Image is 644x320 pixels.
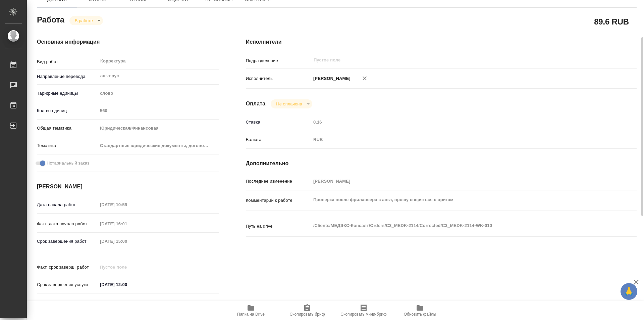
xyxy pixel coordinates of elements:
[37,73,98,80] p: Направление перевода
[223,301,279,320] button: Папка на Drive
[237,312,265,317] span: Папка на Drive
[98,88,219,99] div: слово
[37,90,98,97] p: Тарифные единицы
[37,125,98,132] p: Общая тематика
[594,16,629,27] h2: 89.6 RUB
[37,221,98,227] p: Факт. дата начала работ
[37,201,98,208] p: Дата начала работ
[73,18,95,24] button: В работе
[289,312,325,317] span: Скопировать бриф
[246,119,311,126] p: Ставка
[621,283,637,300] button: 🙏
[404,312,436,317] span: Обновить файлы
[311,220,604,231] textarea: /Clients/МЕДЭКС-Консалт/Orders/C3_MEDK-2114/Corrected/C3_MEDK-2114-WK-010
[37,142,98,149] p: Тематика
[246,38,637,46] h4: Исполнители
[37,281,98,288] p: Срок завершения услуги
[357,71,372,86] button: Удалить исполнителя
[69,16,103,25] div: В работе
[98,236,156,246] input: Пустое поле
[271,99,312,108] div: В работе
[340,312,386,317] span: Скопировать мини-бриф
[246,100,266,108] h4: Оплата
[37,238,98,245] p: Срок завершения работ
[311,117,604,127] input: Пустое поле
[37,13,64,25] h2: Работа
[392,301,448,320] button: Обновить файлы
[98,140,219,151] div: Стандартные юридические документы, договоры, уставы
[246,136,311,143] p: Валюта
[98,123,219,134] div: Юридическая/Финансовая
[98,219,156,229] input: Пустое поле
[246,57,311,64] p: Подразделение
[274,101,304,107] button: Не оплачена
[98,200,156,210] input: Пустое поле
[246,159,637,168] h4: Дополнительно
[246,223,311,230] p: Путь на drive
[37,264,98,271] p: Факт. срок заверш. работ
[311,134,604,145] div: RUB
[37,107,98,114] p: Кол-во единиц
[311,176,604,186] input: Пустое поле
[98,106,219,116] input: Пустое поле
[311,194,604,205] textarea: Проверка после фрилансера с англ, прошу сверяться с оригом
[98,280,156,289] input: ✎ Введи что-нибудь
[335,301,392,320] button: Скопировать мини-бриф
[311,75,351,82] p: [PERSON_NAME]
[246,178,311,185] p: Последнее изменение
[623,284,635,299] span: 🙏
[313,56,588,64] input: Пустое поле
[98,262,156,272] input: Пустое поле
[246,75,311,82] p: Исполнитель
[279,301,335,320] button: Скопировать бриф
[246,197,311,204] p: Комментарий к работе
[37,183,219,191] h4: [PERSON_NAME]
[47,160,89,167] span: Нотариальный заказ
[37,38,219,46] h4: Основная информация
[37,58,98,65] p: Вид работ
